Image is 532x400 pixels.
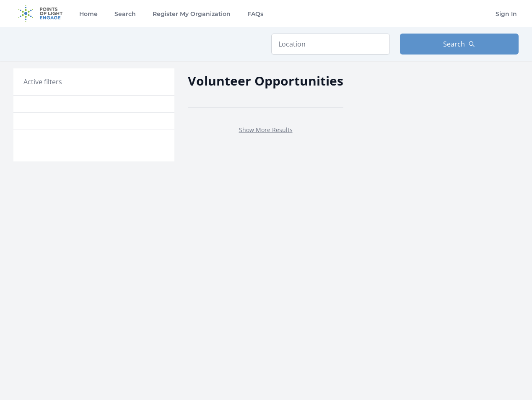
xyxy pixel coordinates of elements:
a: Show More Results [239,126,293,134]
h2: Volunteer Opportunities [188,71,343,90]
span: Search [443,39,465,49]
input: Location [271,34,390,55]
h3: Active filters [23,77,62,87]
button: Search [400,34,519,55]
